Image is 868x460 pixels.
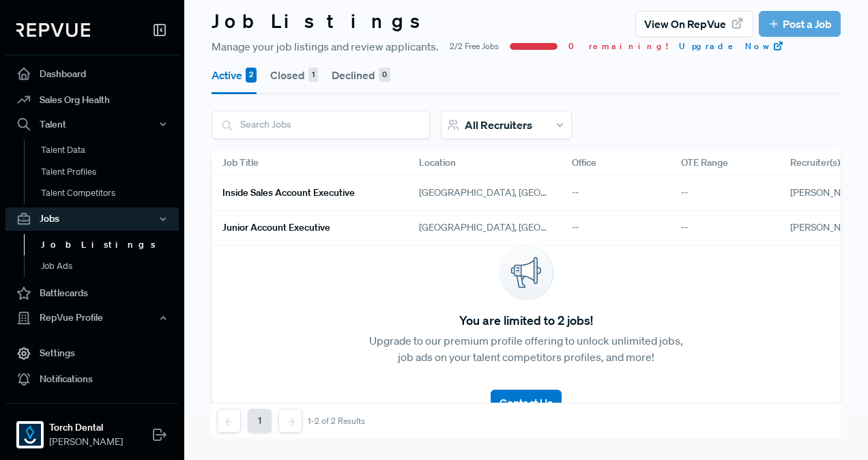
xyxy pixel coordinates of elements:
[270,56,318,94] button: Closed 1
[5,87,179,113] a: Sales Org Health
[572,156,596,170] span: Office
[16,23,90,37] img: RepVue
[790,186,864,199] span: [PERSON_NAME]
[24,182,197,204] a: Talent Competitors
[212,56,257,94] button: Active 2
[491,390,562,416] button: Contact Us
[500,396,553,409] span: Contact Us
[644,16,726,32] span: View on RepVue
[5,403,179,455] a: Torch DentalTorch Dental[PERSON_NAME]
[670,176,779,211] div: --
[419,220,550,235] span: [GEOGRAPHIC_DATA], [GEOGRAPHIC_DATA]
[222,222,330,233] h6: Junior Account Executive
[308,416,365,426] div: 1-2 of 2 Results
[491,379,562,416] a: Contact Us
[222,182,386,205] a: Inside Sales Account Executive
[465,118,532,132] span: All Recruiters
[369,332,684,365] p: Upgrade to our premium profile offering to unlock unlimited jobs, job ads on your talent competit...
[5,113,179,136] button: Talent
[212,111,429,138] input: Search Jobs
[459,311,593,330] span: You are limited to 2 jobs!
[246,68,257,83] div: 2
[681,156,728,170] span: OTE Range
[212,10,433,33] h3: Job Listings
[5,61,179,87] a: Dashboard
[568,40,668,53] span: 0 remaining!
[419,186,550,200] span: [GEOGRAPHIC_DATA], [GEOGRAPHIC_DATA]
[49,420,123,435] strong: Torch Dental
[5,281,179,306] a: Battlecards
[561,176,670,211] div: --
[5,366,179,392] a: Notifications
[19,424,41,446] img: Torch Dental
[212,38,439,55] span: Manage your job listings and review applicants.
[5,306,179,330] button: RepVue Profile
[217,409,241,433] button: Previous
[278,409,302,433] button: Next
[222,187,355,199] h6: Inside Sales Account Executive
[499,246,553,300] img: announcement
[790,221,864,233] span: [PERSON_NAME]
[670,211,779,246] div: --
[5,207,179,231] button: Jobs
[24,161,197,183] a: Talent Profiles
[419,156,456,170] span: Location
[379,68,390,83] div: 0
[450,40,499,53] span: 2/2 Free Jobs
[49,435,123,449] span: [PERSON_NAME]
[561,211,670,246] div: --
[24,255,197,277] a: Job Ads
[5,341,179,366] a: Settings
[217,409,365,433] nav: pagination
[679,40,784,53] a: Upgrade Now
[332,56,390,94] button: Declined 0
[635,11,753,37] button: View on RepVue
[24,234,197,256] a: Job Listings
[222,156,259,170] span: Job Title
[308,68,318,83] div: 1
[24,139,197,161] a: Talent Data
[790,156,840,170] span: Recruiter(s)
[248,409,272,433] button: 1
[222,216,386,240] a: Junior Account Executive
